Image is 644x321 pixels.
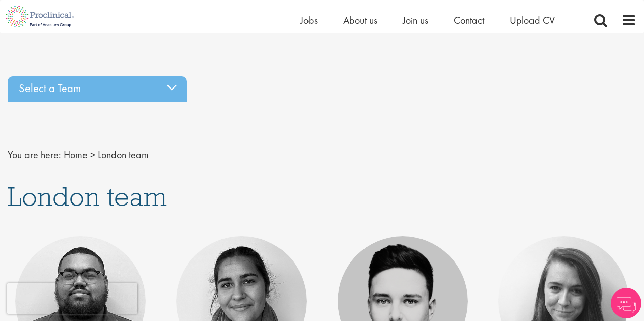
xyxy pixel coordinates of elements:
a: Contact [454,14,484,27]
span: > [90,148,95,161]
a: Join us [403,14,428,27]
iframe: reCAPTCHA [7,283,137,314]
a: breadcrumb link [64,148,88,161]
div: Select a Team [8,76,187,102]
span: London team [98,148,149,161]
span: London team [8,179,167,214]
a: Jobs [300,14,318,27]
a: About us [343,14,377,27]
img: Chatbot [611,288,641,318]
span: You are here: [8,148,61,161]
a: Upload CV [510,14,555,27]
